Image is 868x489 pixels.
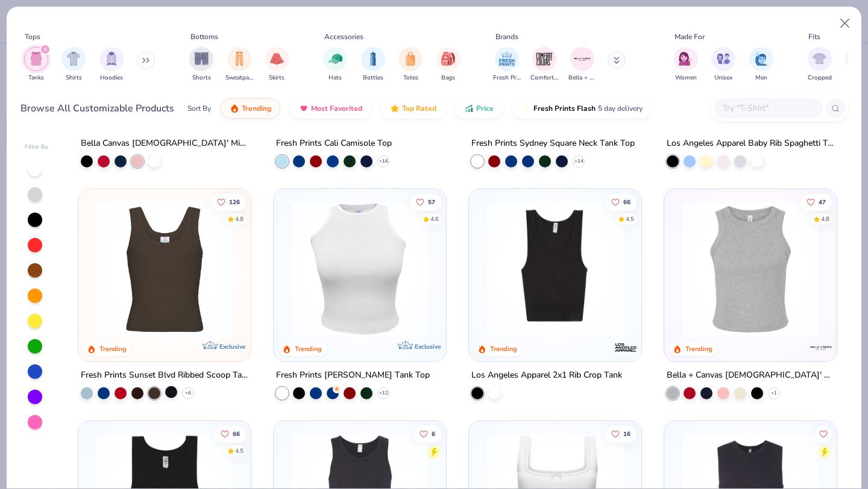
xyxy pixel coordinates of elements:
[568,73,596,83] span: Bella + Canvas
[225,73,253,83] span: Sweatpants
[311,104,362,113] span: Most Favorited
[521,104,531,113] img: flash.gif
[430,214,439,223] div: 4.6
[219,342,245,350] span: Exclusive
[498,50,516,68] img: Fresh Prints Image
[667,136,834,151] div: Los Angeles Apparel Baby Rib Spaghetti Tank
[573,50,591,68] img: Bella + Canvas Image
[236,446,244,455] div: 4.5
[189,47,213,83] div: filter for Shorts
[410,193,441,210] button: Like
[276,136,392,151] div: Fresh Prints Cali Camisole Top
[512,98,652,119] button: Fresh Prints Flash5 day delivery
[265,47,289,83] div: filter for Skirts
[476,104,494,113] span: Price
[711,47,735,83] div: filter for Unisex
[535,50,553,68] img: Comfort Colors Image
[717,52,731,66] img: Unisex Image
[493,73,521,83] span: Fresh Prints
[471,136,635,151] div: Fresh Prints Sydney Square Neck Tank Top
[290,98,371,119] button: Most Favorited
[276,367,430,382] div: Fresh Prints [PERSON_NAME] Tank Top
[270,52,284,66] img: Skirts Image
[230,199,241,205] span: 126
[441,73,455,83] span: Bags
[481,201,629,337] img: 6c4b066c-2f15-42b2-bf81-c85d51316157
[749,47,773,83] div: filter for Men
[195,52,209,66] img: Shorts Image
[379,389,388,396] span: + 12
[755,52,768,66] img: Men Image
[675,73,697,83] span: Women
[679,52,693,66] img: Women Image
[434,201,582,337] img: fb2978a2-0c0d-4fea-b25f-f829f5767f67
[236,214,244,223] div: 4.8
[99,47,124,83] div: filter for Hoodies
[414,425,441,442] button: Like
[24,47,48,83] div: filter for Tanks
[90,201,239,337] img: dff11c5f-bc8f-4173-9184-b040c38e124c
[675,31,705,42] div: Made For
[404,52,417,66] img: Totes Image
[329,52,342,66] img: Hats Image
[323,47,347,83] button: filter button
[674,47,698,83] button: filter button
[28,73,44,83] span: Tanks
[100,73,123,83] span: Hoodies
[324,31,363,42] div: Accessories
[819,199,826,205] span: 47
[323,47,347,83] div: filter for Hats
[398,47,423,83] div: filter for Totes
[432,431,435,437] span: 6
[20,101,174,116] div: Browse All Customizable Products
[230,104,239,113] img: trending.gif
[493,47,521,83] div: filter for Fresh Prints
[530,47,558,83] div: filter for Comfort Colors
[299,104,309,113] img: most_fav.gif
[667,367,834,382] div: Bella + Canvas [DEMOGRAPHIC_DATA]' Micro Ribbed Racerback Tank
[598,102,643,116] span: 5 day delivery
[533,104,596,113] span: Fresh Prints Flash
[99,47,124,83] button: filter button
[233,431,241,437] span: 66
[381,98,445,119] button: Top Rated
[242,104,271,113] span: Trending
[67,52,81,66] img: Shirts Image
[61,47,86,83] button: filter button
[714,73,732,83] span: Unisex
[821,214,829,223] div: 4.8
[398,47,423,83] button: filter button
[623,199,631,205] span: 66
[187,103,211,114] div: Sort By
[495,31,518,42] div: Brands
[605,193,637,210] button: Like
[436,47,461,83] button: filter button
[808,335,832,359] img: Bella + Canvas logo
[441,52,454,66] img: Bags Image
[771,389,777,396] span: + 1
[105,52,118,66] img: Hoodies Image
[428,199,435,205] span: 57
[81,367,248,382] div: Fresh Prints Sunset Blvd Ribbed Scoop Tank Top
[265,47,289,83] button: filter button
[215,425,247,442] button: Like
[674,47,698,83] div: filter for Women
[25,31,40,42] div: Tops
[614,335,638,359] img: Los Angeles Apparel logo
[605,425,637,442] button: Like
[749,47,773,83] button: filter button
[755,73,767,83] span: Men
[530,73,558,83] span: Comfort Colors
[185,389,191,396] span: + 6
[813,52,826,66] img: Cropped Image
[722,101,814,115] input: Try "T-Shirt"
[530,47,558,83] button: filter button
[455,98,503,119] button: Price
[402,104,436,113] span: Top Rated
[81,136,248,151] div: Bella Canvas [DEMOGRAPHIC_DATA]' Micro Ribbed Scoop Tank
[269,73,285,83] span: Skirts
[815,425,832,442] button: Like
[800,193,832,210] button: Like
[233,52,246,66] img: Sweatpants Image
[221,98,280,119] button: Trending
